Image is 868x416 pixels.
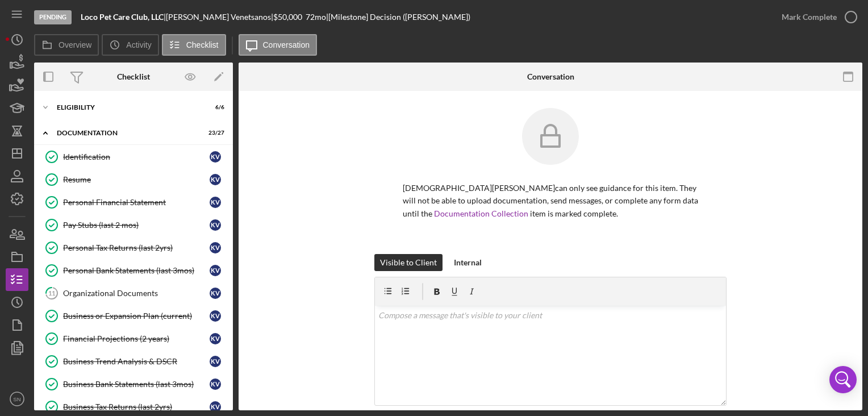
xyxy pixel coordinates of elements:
div: Financial Projections (2 years) [63,334,210,343]
button: Mark Complete [770,6,862,28]
div: Business Tax Returns (last 2yrs) [63,402,210,411]
div: K V [210,401,221,413]
a: Business Bank Statements (last 3mos)KV [40,373,227,396]
div: | [81,13,166,22]
span: $50,000 [273,12,302,22]
div: Eligibility [57,104,196,111]
a: IdentificationKV [40,145,227,168]
div: Conversation [527,72,574,81]
div: Identification [63,152,210,161]
a: Personal Tax Returns (last 2yrs)KV [40,236,227,259]
a: Financial Projections (2 years)KV [40,327,227,350]
div: K V [210,288,221,299]
b: Loco Pet Care Club, LLC [81,12,164,22]
label: Activity [126,40,151,49]
button: Conversation [239,34,318,56]
button: Activity [102,34,158,56]
div: K V [210,356,221,367]
a: Pay Stubs (last 2 mos)KV [40,214,227,236]
div: Resume [63,175,210,184]
a: Documentation Collection [434,209,528,218]
div: Internal [454,254,482,271]
text: SN [13,396,20,402]
div: K V [210,378,221,390]
div: Documentation [57,130,196,136]
div: 6 / 6 [204,104,224,111]
div: K V [210,174,221,185]
div: K V [210,219,221,231]
div: K V [210,151,221,163]
a: Personal Financial StatementKV [40,191,227,214]
div: Business Bank Statements (last 3mos) [63,380,210,389]
label: Overview [59,40,91,49]
button: Overview [34,34,99,56]
div: Personal Bank Statements (last 3mos) [63,266,210,275]
div: Mark Complete [782,6,837,28]
a: 11Organizational DocumentsKV [40,282,227,305]
div: Visible to Client [380,254,437,271]
div: Personal Tax Returns (last 2yrs) [63,243,210,252]
div: Business or Expansion Plan (current) [63,311,210,321]
div: 72 mo [306,13,326,22]
a: ResumeKV [40,168,227,191]
div: Business Trend Analysis & DSCR [63,357,210,366]
div: Pay Stubs (last 2 mos) [63,221,210,230]
label: Checklist [186,40,219,49]
div: K V [210,310,221,322]
div: Pending [34,10,72,24]
a: Business Trend Analysis & DSCRKV [40,350,227,373]
div: 23 / 27 [204,130,224,136]
div: Personal Financial Statement [63,198,210,207]
div: Organizational Documents [63,289,210,298]
a: Personal Bank Statements (last 3mos)KV [40,259,227,282]
div: | [Milestone] Decision ([PERSON_NAME]) [326,13,470,22]
div: Checklist [117,72,150,81]
button: SN [6,388,28,410]
label: Conversation [263,40,310,49]
div: K V [210,265,221,276]
div: [PERSON_NAME] Venetsanos | [166,13,273,22]
button: Visible to Client [374,254,443,271]
div: K V [210,197,221,208]
a: Business or Expansion Plan (current)KV [40,305,227,327]
div: K V [210,242,221,253]
p: [DEMOGRAPHIC_DATA][PERSON_NAME] can only see guidance for this item. They will not be able to upl... [403,182,698,220]
button: Checklist [162,34,226,56]
tspan: 11 [48,289,55,297]
div: Open Intercom Messenger [829,366,857,393]
div: K V [210,333,221,344]
button: Internal [448,254,487,271]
